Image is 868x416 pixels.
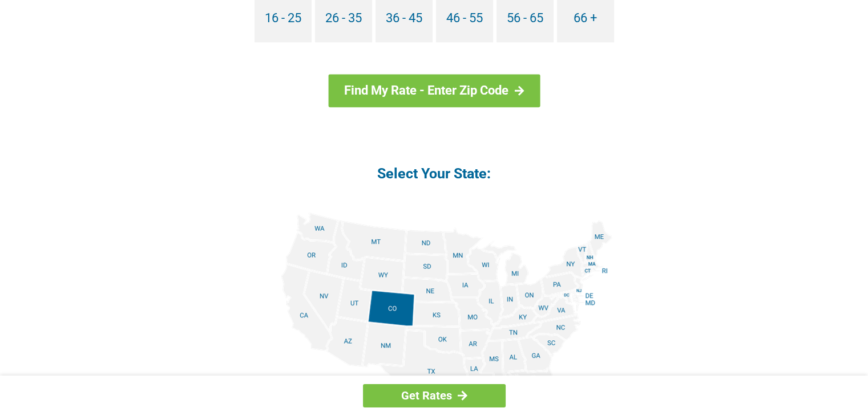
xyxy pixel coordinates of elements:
a: Find My Rate - Enter Zip Code [328,74,540,107]
h4: Select Your State: [160,164,708,183]
a: Get Rates [363,384,506,407]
